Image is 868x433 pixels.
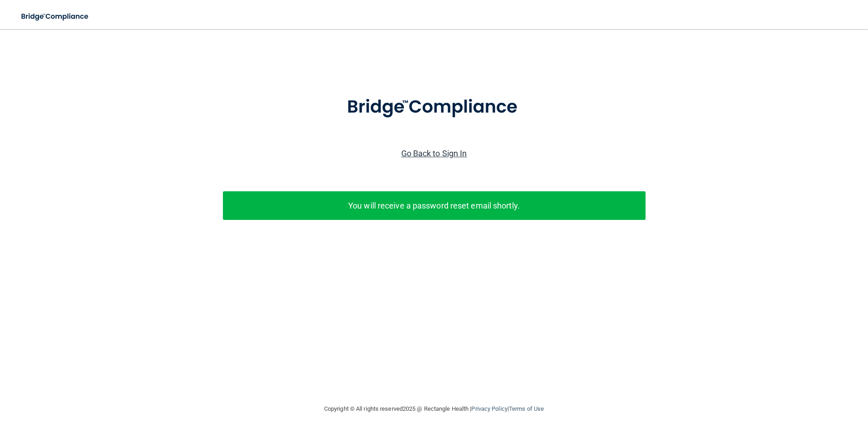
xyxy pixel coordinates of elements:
[328,84,540,131] img: bridge_compliance_login_screen.278c3ca4.svg
[471,405,507,412] a: Privacy Policy
[230,198,639,213] p: You will receive a password reset email shortly.
[401,149,467,158] a: Go Back to Sign In
[14,7,97,26] img: bridge_compliance_login_screen.278c3ca4.svg
[268,394,600,423] div: Copyright © All rights reserved 2025 @ Rectangle Health | |
[509,405,544,412] a: Terms of Use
